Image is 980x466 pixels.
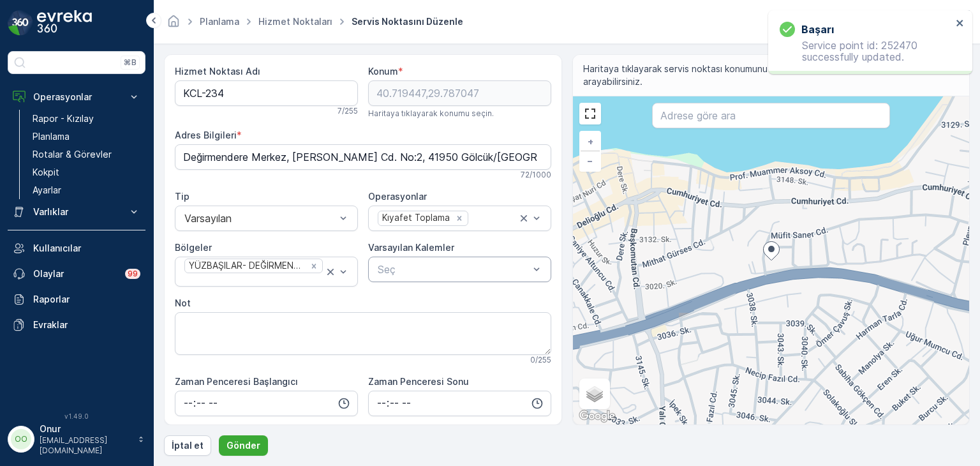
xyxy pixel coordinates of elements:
label: Zaman Penceresi Başlangıcı [175,376,298,387]
p: Onur [40,423,131,435]
a: Kokpit [27,163,145,181]
button: Gönder [219,435,268,456]
p: Gönder [226,439,260,452]
p: Kokpit [33,166,59,179]
a: View Fullscreen [581,104,600,123]
p: Kullanıcılar [33,242,140,255]
img: Google [576,408,618,425]
a: Ana Sayfa [167,19,181,30]
button: Operasyonlar [8,84,145,110]
p: Raporlar [33,293,140,306]
p: ⌘B [124,57,137,68]
a: Ayarlar [27,181,145,199]
button: OOOnur[EMAIL_ADDRESS][DOMAIN_NAME] [8,423,145,456]
a: Raporlar [8,287,145,312]
a: Uzaklaştır [581,151,600,170]
button: Varlıklar [8,199,145,225]
span: Haritaya tıklayarak servis noktası konumunu seçin. Yakınlaştırmak için bir adres arayabilirsiniz. [583,63,960,88]
a: Layers [581,380,609,408]
label: Hizmet Noktası Adı [175,66,260,77]
p: Planlama [33,130,70,143]
a: Kullanıcılar [8,236,145,261]
span: Haritaya tıklayarak konumu seçin. [368,109,494,119]
div: OO [11,429,31,449]
p: 0 / 255 [530,355,551,365]
a: Rapor - Kızılay [27,110,145,128]
a: Hizmet Noktaları [258,16,332,27]
p: Varlıklar [33,206,120,218]
p: 7 / 255 [338,106,358,116]
a: Yakınlaştır [581,132,600,151]
p: 99 [128,269,138,279]
div: YÜZBAŞILAR- DEĞİRMENDERE-HALIDERE [185,259,306,273]
p: Operasyonlar [33,91,120,103]
p: Rapor - Kızılay [33,112,94,125]
input: Adrese göre ara [652,103,890,128]
p: 72 / 1000 [521,170,551,180]
h3: başarı [801,22,834,37]
div: Remove YÜZBAŞILAR- DEĞİRMENDERE-HALIDERE [307,260,321,272]
label: Konum [368,66,398,77]
label: Operasyonlar [368,191,427,202]
label: Tip [175,191,189,202]
a: Rotalar & Görevler [27,146,145,163]
img: logo_dark-DEwI_e13.png [37,10,92,36]
button: İptal et [164,435,211,456]
button: close [956,18,965,30]
span: v 1.49.0 [8,412,145,420]
span: + [588,136,593,147]
span: − [587,155,593,166]
a: Bu bölgeyi Google Haritalar'da açın (yeni pencerede açılır) [576,408,618,425]
label: Not [175,297,191,308]
a: Planlama [27,128,145,146]
p: Seç [378,262,529,277]
a: Planlama [200,16,239,27]
label: Zaman Penceresi Sonu [368,376,469,387]
div: Kıyafet Toplama [378,211,452,225]
a: Evraklar [8,312,145,338]
p: Evraklar [33,319,140,331]
span: Servis Noktasını Düzenle [349,15,466,28]
label: Adres Bilgileri [175,130,237,140]
label: Bölgeler [175,242,212,253]
p: Service point id: 252470 successfully updated. [780,40,952,63]
p: Olaylar [33,267,117,280]
label: Varsayılan Kalemler [368,242,454,253]
p: İptal et [172,439,204,452]
img: logo [8,10,33,36]
p: [EMAIL_ADDRESS][DOMAIN_NAME] [40,435,131,456]
div: Remove Kıyafet Toplama [452,213,466,224]
p: Rotalar & Görevler [33,148,112,161]
p: Ayarlar [33,184,61,197]
a: Olaylar99 [8,261,145,287]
